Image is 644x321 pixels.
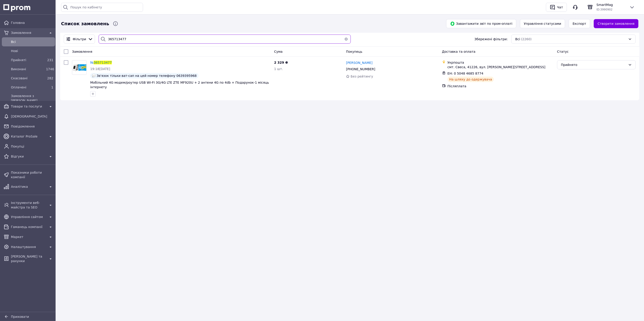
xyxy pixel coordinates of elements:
div: смт. Свеса, 41226, вул. [PERSON_NAME][STREET_ADDRESS] [448,65,554,69]
span: Замовлення [72,50,92,53]
span: Всi [11,40,53,44]
span: 1 шт. [274,67,283,71]
div: Післяплата [448,84,554,88]
a: Мобільний 4G модем/роутер USB WI-FI 3G/4G LTE ZTE MF920U + 2 антени 4G по 4db + Подарунок-1 місяц... [90,81,269,89]
a: Створити замовлення [594,19,639,28]
span: Повідомлення [11,124,53,129]
span: Товари та послуги [11,104,46,109]
span: Замовлення [11,30,46,35]
div: Укрпошта [448,60,554,65]
span: SmartMag [597,3,626,7]
a: Фото товару [72,60,87,75]
span: 282 [47,76,53,80]
span: Покупець [346,50,362,53]
span: Аналітика [11,184,46,189]
span: Маркет [11,235,46,239]
a: №365713477 [90,61,112,64]
span: Збережені фільтри: [475,37,508,41]
span: Доставка та оплата [442,50,476,53]
span: Без рейтингу [351,75,373,78]
span: Список замовлень [61,20,109,27]
button: Експорт [569,19,590,28]
span: Прийняті [11,58,44,62]
button: Завантажити звіт по пром-оплаті [446,19,516,28]
span: Зв'язок тільки ват-сап на цей номер телефону 0639395968 [97,74,197,78]
span: Статус [557,50,569,53]
span: 2 329 ₴ [274,61,288,64]
span: Приховати [11,315,29,318]
span: Фільтри [73,37,86,41]
span: Каталог ProSale [11,134,46,139]
img: :speech_balloon: [92,74,96,78]
span: Нові [11,49,53,53]
span: [PERSON_NAME] та рахунки [11,254,46,263]
span: Гаманець компанії [11,225,46,229]
span: Покупці [11,144,53,149]
span: Управління сайтом [11,215,46,219]
span: [PERSON_NAME] [346,61,372,65]
button: Очистить [342,35,351,44]
span: Налаштування [11,245,46,249]
span: ЕН: 0 5048 4685 8774 [448,72,484,75]
span: Відгуки [11,154,46,159]
span: Оплачені [11,85,44,90]
img: Фото товару [72,63,86,72]
span: 1 [51,85,53,89]
span: Інструменти веб-майстра та SEO [11,201,46,210]
button: Управління статусами [520,19,565,28]
span: [DEMOGRAPHIC_DATA] [11,114,53,119]
span: 19:18[DATE] [90,67,110,71]
div: Чат [556,4,564,11]
span: Скасовані [11,76,44,80]
div: На шляху до одержувача [448,77,494,82]
span: Головна [11,20,53,25]
input: Пошук за номером замовлення, ПІБ покупця, номером телефону, Email, номером накладної [99,35,351,44]
span: Замовлення з [PERSON_NAME] [11,94,53,103]
span: 1746 [46,67,54,71]
input: Пошук по кабінету [61,3,143,12]
button: Чат [546,3,567,12]
span: (2260) [521,37,532,41]
span: Показники роботи компанії [11,170,53,179]
span: Виконані [11,67,44,71]
span: ID: 3990902 [597,8,613,11]
span: Всі [515,37,520,41]
span: 231 [47,58,53,62]
div: Прийнято [561,62,626,67]
a: [PERSON_NAME] [346,60,372,65]
span: № [90,61,94,64]
span: 365713477 [94,61,112,64]
div: [PHONE_NUMBER] [345,66,376,72]
span: Cума [274,50,283,53]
